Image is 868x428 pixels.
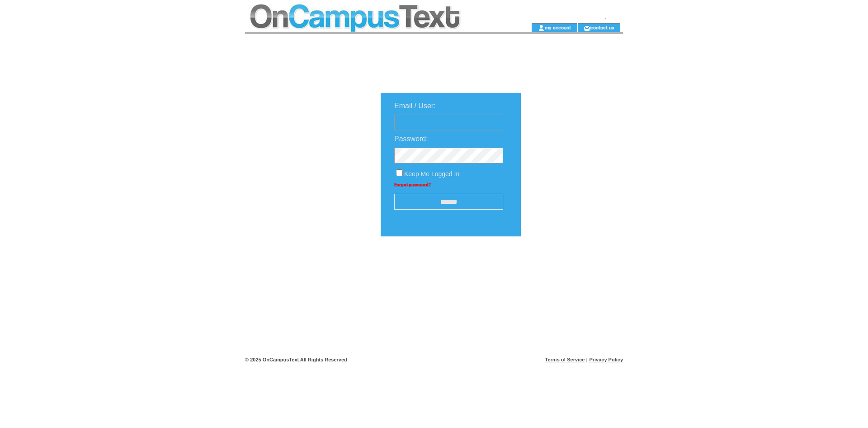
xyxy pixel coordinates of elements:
[394,135,428,143] span: Password:
[589,357,623,362] a: Privacy Policy
[394,102,436,110] span: Email / User:
[245,357,347,362] span: © 2025 OnCampusText All Rights Reserved
[538,24,545,32] img: account_icon.gif;jsessionid=D594AB3941CE3B7CA9A6561128401662
[584,24,590,32] img: contact_us_icon.gif;jsessionid=D594AB3941CE3B7CA9A6561128401662
[545,357,585,362] a: Terms of Service
[586,357,588,362] span: |
[404,170,459,178] span: Keep Me Logged In
[547,259,592,270] img: transparent.png;jsessionid=D594AB3941CE3B7CA9A6561128401662
[394,182,431,187] a: Forgot password?
[590,24,614,30] a: contact us
[545,24,571,30] a: my account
